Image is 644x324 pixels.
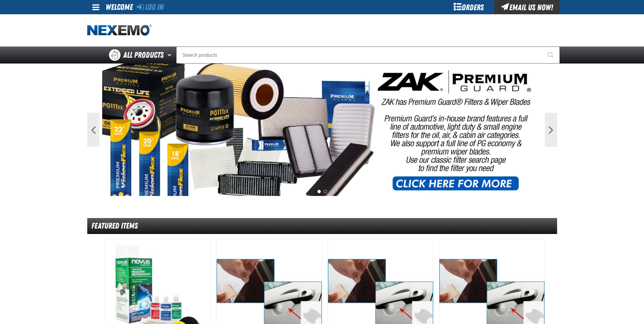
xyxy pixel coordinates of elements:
button: Open All Products pages [165,47,176,64]
input: Search [176,47,560,64]
button: 2 of 2 [324,190,327,193]
button: Previous [87,113,99,147]
img: PG Filters & Wipers [102,64,542,196]
button: Start Searching [543,47,560,64]
span: All Products [123,49,164,61]
img: Nexemo logo [87,24,152,36]
div: Featured Items [87,218,557,234]
a: Log In [137,2,164,12]
button: Next [545,113,557,147]
button: 1 of 2 [317,190,321,193]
